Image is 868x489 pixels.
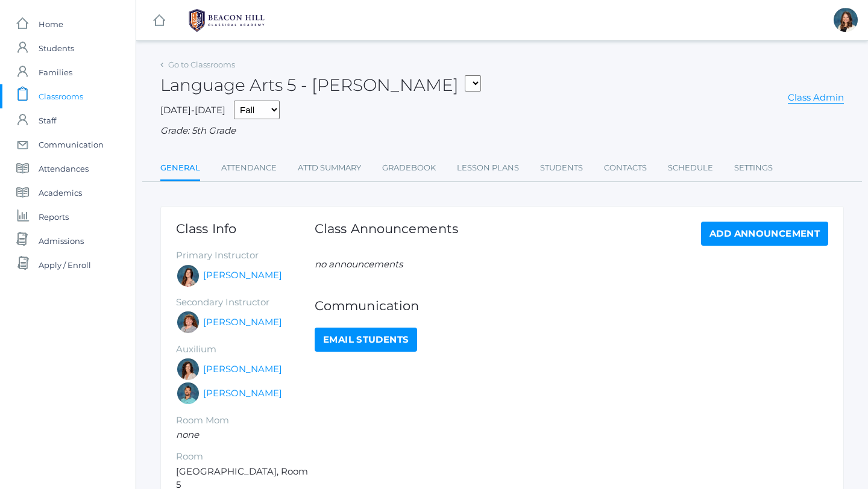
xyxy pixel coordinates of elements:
h1: Communication [315,299,828,313]
a: Class Admin [788,92,844,104]
a: Gradebook [382,156,436,180]
h5: Auxilium [176,344,315,355]
em: no announcements [315,258,403,270]
span: Admissions [39,229,84,253]
em: none [176,429,199,440]
span: Attendances [39,157,89,181]
a: [PERSON_NAME] [203,363,282,376]
h5: Room [176,452,315,462]
span: Communication [39,132,104,157]
div: Westen Taylor [176,381,200,405]
div: Teresa Deutsch [834,8,858,32]
h5: Room Mom [176,416,315,426]
a: Go to Classrooms [168,60,235,69]
div: Sarah Bence [176,310,200,334]
a: Schedule [668,156,713,180]
h1: Class Info [176,222,315,235]
span: Classrooms [39,84,83,108]
span: [DATE]-[DATE] [160,104,225,116]
a: [PERSON_NAME] [203,387,282,400]
h1: Class Announcements [315,222,458,243]
span: Staff [39,108,56,132]
a: Attd Summary [298,156,361,180]
h2: Language Arts 5 - [PERSON_NAME] [160,76,481,95]
a: [PERSON_NAME] [203,269,282,282]
span: Home [39,12,63,36]
a: Students [540,156,583,180]
h5: Primary Instructor [176,251,315,261]
a: Settings [734,156,773,180]
a: Lesson Plans [457,156,519,180]
span: Academics [39,181,82,205]
a: Add Announcement [701,222,828,246]
a: Email Students [315,328,417,352]
span: Families [39,60,72,84]
a: Attendance [221,156,277,180]
div: Grade: 5th Grade [160,124,844,138]
span: Students [39,36,74,60]
a: General [160,156,200,182]
span: Reports [39,205,69,229]
h5: Secondary Instructor [176,297,315,308]
div: Cari Burke [176,357,200,381]
span: Apply / Enroll [39,253,91,277]
a: Contacts [604,156,647,180]
div: Rebecca Salazar [176,264,200,288]
a: [PERSON_NAME] [203,316,282,329]
img: BHCALogos-05-308ed15e86a5a0abce9b8dd61676a3503ac9727e845dece92d48e8588c001991.png [181,5,272,36]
